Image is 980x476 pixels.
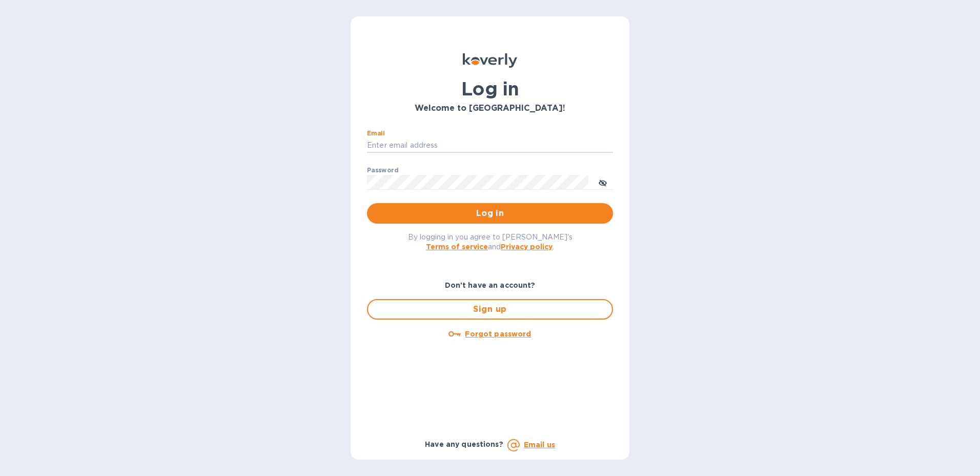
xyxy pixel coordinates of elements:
[367,104,613,113] h3: Welcome to [GEOGRAPHIC_DATA]!
[524,441,555,449] a: Email us
[367,299,613,320] button: Sign up
[465,330,531,338] u: Forgot password
[367,167,398,173] label: Password
[463,53,517,68] img: Koverly
[367,138,613,153] input: Enter email address
[593,172,613,192] button: toggle password visibility
[375,207,605,220] span: Log in
[408,233,573,251] span: By logging in you agree to [PERSON_NAME]'s and .
[445,281,536,289] b: Don't have an account?
[367,130,385,136] label: Email
[367,203,613,224] button: Log in
[425,440,503,448] b: Have any questions?
[426,243,488,251] a: Terms of service
[376,303,604,315] span: Sign up
[367,78,613,100] h1: Log in
[501,243,553,251] a: Privacy policy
